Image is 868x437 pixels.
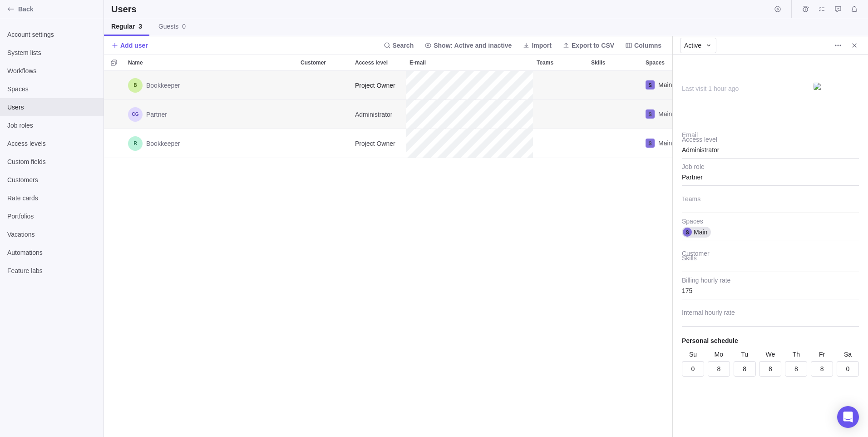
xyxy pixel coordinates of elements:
[7,230,96,239] span: Vacations
[814,64,859,109] div: Camillia Garcia
[811,350,833,359] div: Fr
[355,81,395,90] span: Project Owner
[146,81,180,90] span: Bookkeeper
[124,100,297,129] div: Name
[406,71,533,100] div: E-mail
[351,100,406,129] div: Administrator
[815,7,828,14] a: My assignments
[111,22,142,31] span: Regular
[355,139,395,148] span: Project Owner
[759,350,781,359] div: We
[7,157,96,166] span: Custom fields
[128,58,143,67] span: Name
[406,100,533,129] div: E-mail
[682,350,704,359] div: Su
[814,83,859,90] img: UserAvatar
[642,71,696,99] div: Main
[533,71,587,100] div: Teams
[301,58,326,67] span: Customer
[587,55,642,70] div: Skills
[682,277,859,299] input: Billing hourly rate
[355,58,388,67] span: Access level
[297,129,351,158] div: Customer
[7,212,96,221] span: Portfolios
[409,58,426,67] span: E-mail
[124,71,297,100] div: Name
[642,55,696,70] div: Spaces
[708,350,730,359] div: Mo
[104,71,672,437] div: grid
[837,406,859,428] div: Open Intercom Messenger
[734,350,756,359] div: Tu
[771,3,784,15] span: Start timer
[146,139,180,148] span: Bookkeeper
[7,84,96,94] span: Spaces
[682,84,804,93] div: Last visit 1 hour ago
[587,71,642,100] div: Skills
[642,129,696,158] div: Spaces
[182,23,186,30] span: 0
[532,41,552,50] span: Import
[7,194,96,203] span: Rate cards
[7,175,96,184] span: Customers
[587,129,642,158] div: Skills
[537,58,553,67] span: Teams
[351,129,406,158] div: Access level
[7,121,96,130] span: Job roles
[406,129,533,158] div: E-mail
[124,55,297,70] div: Name
[355,110,392,119] span: Administrator
[848,39,861,52] span: Close
[848,7,861,14] a: Notifications
[151,18,193,36] a: Guests0
[799,7,812,14] a: Time logs
[642,71,696,100] div: Spaces
[658,80,672,89] span: Main
[297,71,351,100] div: Customer
[587,100,642,129] div: Skills
[421,39,515,52] span: Show: Active and inactive
[533,129,587,158] div: Teams
[572,41,614,50] span: Export to CSV
[799,3,812,15] span: Time logs
[559,39,618,52] span: Export to CSV
[18,5,100,14] span: Back
[785,350,807,359] div: Th
[7,66,96,75] span: Workflows
[7,248,96,257] span: Automations
[380,39,418,52] span: Search
[434,41,512,50] span: Show: Active and inactive
[533,55,587,70] div: Teams
[837,350,859,359] div: Sa
[658,139,672,148] span: Main
[832,3,844,15] span: Approval requests
[682,136,859,159] div: Administrator
[621,39,665,52] span: Columns
[694,228,707,237] span: Main
[7,48,96,57] span: System lists
[351,71,406,99] div: Project Owner
[351,55,406,70] div: Access level
[108,56,120,69] span: Selection mode
[533,100,587,129] div: Teams
[351,129,406,158] div: Project Owner
[682,336,738,345] div: Personal schedule
[120,41,148,50] span: Add user
[832,39,844,52] span: More actions
[591,58,605,67] span: Skills
[634,41,661,50] span: Columns
[7,139,96,148] span: Access levels
[7,30,96,39] span: Account settings
[406,55,533,70] div: E-mail
[111,3,138,15] h2: Users
[848,3,861,15] span: Notifications
[158,22,186,31] span: Guests
[642,100,696,129] div: Main
[351,100,406,129] div: Access level
[297,100,351,129] div: Customer
[682,304,859,327] input: Internal hourly rate
[658,109,672,119] span: Main
[682,163,859,186] div: Partner
[7,266,96,275] span: Feature labs
[646,58,665,67] span: Spaces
